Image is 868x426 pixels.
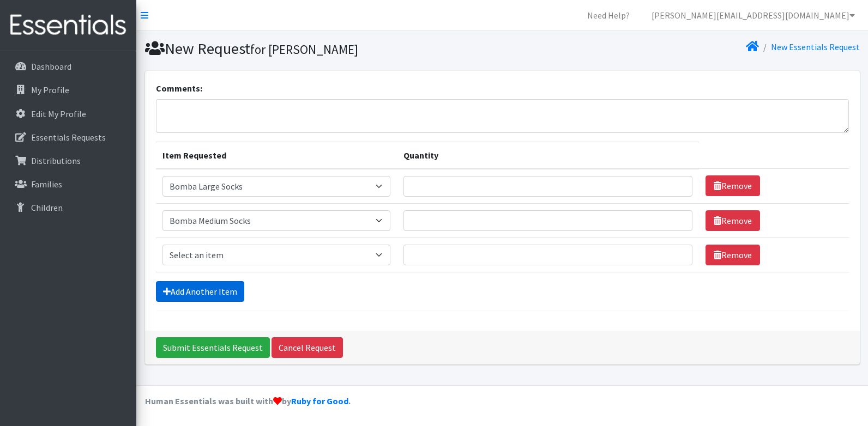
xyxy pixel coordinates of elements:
a: Remove [706,245,760,265]
a: New Essentials Request [771,41,860,52]
a: Distributions [4,150,132,172]
img: HumanEssentials [4,7,132,44]
a: Families [4,173,132,195]
input: Submit Essentials Request [156,337,270,358]
p: Families [31,179,62,190]
a: Remove [706,210,760,231]
p: Essentials Requests [31,132,106,143]
th: Quantity [397,142,700,169]
a: Add Another Item [156,281,244,302]
small: for [PERSON_NAME] [250,41,358,57]
a: Ruby for Good [291,395,348,406]
a: Essentials Requests [4,126,132,148]
p: My Profile [31,84,69,95]
a: Dashboard [4,56,132,77]
strong: Human Essentials was built with by . [145,395,351,406]
th: Item Requested [156,142,397,169]
p: Dashboard [31,61,71,72]
a: Edit My Profile [4,103,132,125]
a: My Profile [4,79,132,101]
h1: New Request [145,39,498,58]
a: Remove [706,175,760,196]
p: Distributions [31,155,81,166]
a: Children [4,197,132,218]
p: Edit My Profile [31,108,86,119]
a: Cancel Request [272,337,343,358]
a: Need Help? [578,4,638,26]
a: [PERSON_NAME][EMAIL_ADDRESS][DOMAIN_NAME] [643,4,864,26]
p: Children [31,202,63,213]
label: Comments: [156,82,202,95]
